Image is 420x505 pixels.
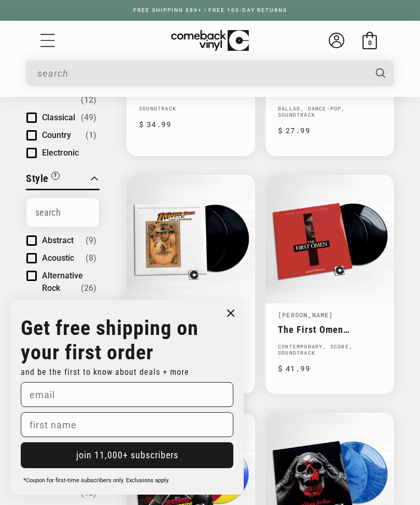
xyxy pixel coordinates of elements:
[21,316,199,364] strong: Get free shipping on your first order
[86,129,96,142] span: Number of products: (1)
[76,159,96,172] span: Number of products: (105)
[42,113,75,122] span: Classical
[23,477,170,484] span: *Coupon for first-time subscribers only. Exclusions apply.
[21,367,189,377] span: and be the first to know about deals + more
[42,235,74,245] span: Abstract
[367,60,395,86] button: Search
[368,39,372,47] span: 0
[278,324,382,335] a: The First Omen (Original Motion Picture Soundtrack)
[42,148,79,158] span: Electronic
[123,7,298,13] a: FREE SHIPPING $89+ | FREE 100-DAY RETURNS
[21,412,233,437] input: first name
[86,252,96,264] span: Number of products: (8)
[86,234,96,247] span: Number of products: (9)
[81,111,96,124] span: Number of products: (49)
[21,382,233,407] input: email
[26,198,99,227] input: Search Options
[139,86,243,97] a: Spider-Man [DEMOGRAPHIC_DATA] (Original Motion Picture Score)
[278,86,382,97] a: Barbie The Album
[171,30,249,51] img: ComebackVinyl.com
[39,32,57,49] summary: Menu
[42,271,83,293] span: Alternative Rock
[81,94,96,106] span: Number of products: (12)
[81,282,96,294] span: Number of products: (26)
[26,172,49,185] span: Style
[21,442,233,468] button: join 11,000+ subscribers
[42,130,71,140] span: Country
[278,311,333,319] a: [PERSON_NAME]
[26,171,60,189] button: Filter by Style
[37,63,366,84] input: When autocomplete results are available use up and down arrows to review and enter to select
[223,305,239,321] button: Close dialog
[26,60,394,86] div: Search
[42,253,74,263] span: Acoustic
